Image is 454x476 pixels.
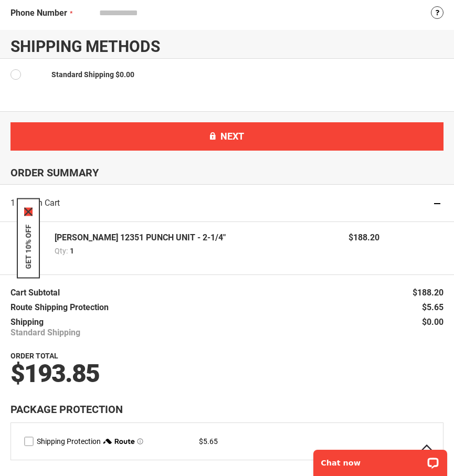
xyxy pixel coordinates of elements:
[413,288,444,298] span: $188.20
[199,436,218,447] div: $5.65
[24,207,33,216] button: Close
[10,122,444,151] button: Next
[10,285,65,300] th: Cart Subtotal
[10,352,58,360] strong: Order Total
[422,317,444,327] span: $0.00
[10,402,444,417] div: Package Protection
[10,327,80,338] span: Standard Shipping
[115,70,134,79] span: $0.00
[137,438,143,445] span: Learn more
[10,317,44,327] span: Shipping
[51,70,114,79] span: Standard Shipping
[10,300,114,315] th: Route Shipping Protection
[55,247,66,255] span: Qty
[220,131,244,142] span: Next
[24,224,33,269] button: GET 10% OFF
[37,437,101,446] span: Shipping Protection
[24,436,430,447] div: route shipping protection selector element
[10,198,15,208] span: 1
[55,234,226,242] strong: [PERSON_NAME] 12351 PUNCH UNIT - 2-1/4"
[24,207,33,216] svg: close icon
[10,8,67,18] span: Phone Number
[422,302,444,312] span: $5.65
[349,232,379,242] span: $188.20
[307,443,454,476] iframe: LiveChat chat widget
[10,358,99,388] span: $193.85
[70,246,74,256] span: 1
[10,232,42,264] img: GREENLEE 12351 PUNCH UNIT - 2-1/4"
